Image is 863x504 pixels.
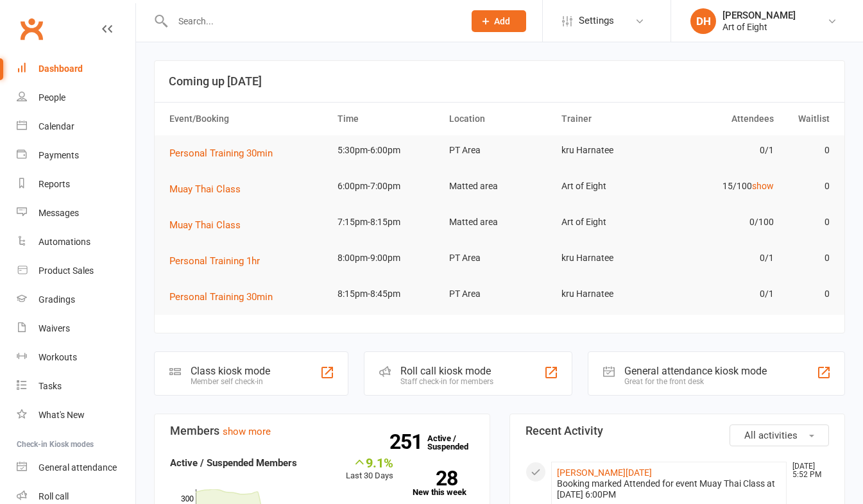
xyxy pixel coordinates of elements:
[38,237,90,247] div: Automations
[556,207,668,237] td: Art of Eight
[17,256,135,285] a: Product Sales
[38,323,70,333] div: Waivers
[346,455,393,469] div: 9.1%
[413,469,457,488] strong: 28
[17,170,135,199] a: Reports
[780,103,835,135] th: Waitlist
[332,103,444,135] th: Time
[557,478,782,500] div: Booking marked Attended for event Muay Thai Class at [DATE] 6:00PM
[579,6,614,35] span: Settings
[525,424,830,437] h3: Recent Activity
[443,279,556,309] td: PT Area
[556,135,668,165] td: kru Harnatee
[443,103,556,135] th: Location
[752,181,774,191] a: show
[38,265,94,276] div: Product Sales
[389,432,427,451] strong: 251
[38,208,79,218] div: Messages
[17,112,135,141] a: Calendar
[667,171,780,201] td: 15/100
[744,430,798,441] span: All activities
[191,377,270,386] div: Member self check-in
[667,103,780,135] th: Attendees
[38,381,62,391] div: Tasks
[667,207,780,237] td: 0/100
[400,377,493,386] div: Staff check-in for members
[722,21,796,33] div: Art of Eight
[400,365,493,377] div: Roll call kiosk mode
[17,401,135,430] a: What's New
[17,343,135,372] a: Workouts
[169,255,260,267] span: Personal Training 1hr
[17,83,135,112] a: People
[556,103,668,135] th: Trainer
[413,471,474,496] a: 28New this week
[780,243,835,273] td: 0
[170,424,474,437] h3: Members
[780,171,835,201] td: 0
[169,253,269,269] button: Personal Training 1hr
[332,279,444,309] td: 8:15pm-8:45pm
[17,55,135,83] a: Dashboard
[443,243,556,273] td: PT Area
[556,279,668,309] td: kru Harnatee
[38,63,83,74] div: Dashboard
[169,217,250,233] button: Muay Thai Class
[191,365,270,377] div: Class kiosk mode
[169,219,241,231] span: Muay Thai Class
[38,179,70,189] div: Reports
[667,279,780,309] td: 0/1
[38,410,85,420] div: What's New
[624,377,767,386] div: Great for the front desk
[169,147,273,159] span: Personal Training 30min
[443,135,556,165] td: PT Area
[169,12,455,30] input: Search...
[17,285,135,314] a: Gradings
[169,181,250,197] button: Muay Thai Class
[17,228,135,256] a: Automations
[17,199,135,228] a: Messages
[38,352,77,362] div: Workouts
[443,207,556,237] td: Matted area
[472,10,526,32] button: Add
[15,13,47,45] a: Clubworx
[169,75,830,88] h3: Coming up [DATE]
[38,92,65,103] div: People
[38,491,69,501] div: Roll call
[494,16,510,26] span: Add
[169,289,282,305] button: Personal Training 30min
[164,103,332,135] th: Event/Booking
[730,424,829,446] button: All activities
[780,207,835,237] td: 0
[780,279,835,309] td: 0
[17,314,135,343] a: Waivers
[443,171,556,201] td: Matted area
[690,8,716,34] div: DH
[170,457,297,469] strong: Active / Suspended Members
[780,135,835,165] td: 0
[624,365,767,377] div: General attendance kiosk mode
[17,141,135,170] a: Payments
[427,424,484,460] a: 251Active / Suspended
[667,135,780,165] td: 0/1
[38,462,117,473] div: General attendance
[169,291,273,303] span: Personal Training 30min
[556,243,668,273] td: kru Harnatee
[38,294,75,305] div: Gradings
[557,467,652,478] a: [PERSON_NAME][DATE]
[38,121,74,131] div: Calendar
[332,243,444,273] td: 8:00pm-9:00pm
[38,150,79,160] div: Payments
[332,207,444,237] td: 7:15pm-8:15pm
[722,10,796,21] div: [PERSON_NAME]
[346,455,393,483] div: Last 30 Days
[786,462,828,479] time: [DATE] 5:52 PM
[332,171,444,201] td: 6:00pm-7:00pm
[332,135,444,165] td: 5:30pm-6:00pm
[17,372,135,401] a: Tasks
[223,426,271,437] a: show more
[17,453,135,482] a: General attendance kiosk mode
[556,171,668,201] td: Art of Eight
[667,243,780,273] td: 0/1
[169,183,241,195] span: Muay Thai Class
